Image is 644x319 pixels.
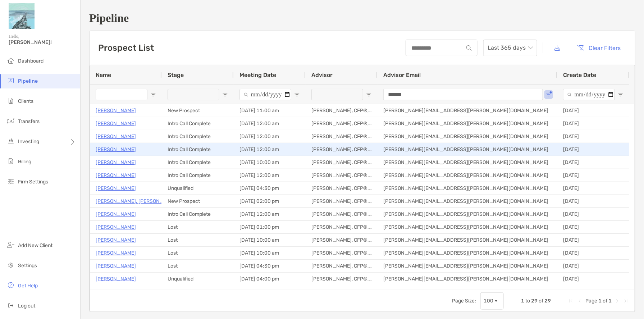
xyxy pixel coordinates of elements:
[557,195,629,208] div: [DATE]
[378,234,557,246] div: [PERSON_NAME][EMAIL_ADDRESS][PERSON_NAME][DOMAIN_NAME]
[162,195,234,208] div: New Prospect
[525,298,530,304] span: to
[234,130,306,143] div: [DATE] 12:00 am
[563,89,615,100] input: Create Date Filter Input
[162,182,234,195] div: Unqualified
[378,195,557,208] div: [PERSON_NAME][EMAIL_ADDRESS][PERSON_NAME][DOMAIN_NAME]
[572,40,626,56] button: Clear Filters
[557,169,629,182] div: [DATE]
[557,117,629,130] div: [DATE]
[306,273,378,285] div: [PERSON_NAME], CFP®, CFSLA
[563,72,596,78] span: Create Date
[546,92,552,97] button: Open Filter Menu
[6,137,15,145] img: investing icon
[18,58,44,64] span: Dashboard
[239,89,291,100] input: Meeting Date Filter Input
[96,274,136,283] a: [PERSON_NAME]
[234,156,306,169] div: [DATE] 10:00 am
[96,145,136,154] p: [PERSON_NAME]
[96,171,136,180] a: [PERSON_NAME]
[6,157,15,165] img: billing icon
[6,117,15,125] img: transfers icon
[378,260,557,272] div: [PERSON_NAME][EMAIL_ADDRESS][PERSON_NAME][DOMAIN_NAME]
[452,298,476,304] div: Page Size:
[557,156,629,169] div: [DATE]
[234,195,306,208] div: [DATE] 02:00 pm
[234,143,306,156] div: [DATE] 12:00 am
[6,261,15,269] img: settings icon
[378,273,557,285] div: [PERSON_NAME][EMAIL_ADDRESS][PERSON_NAME][DOMAIN_NAME]
[6,301,15,310] img: logout icon
[96,210,136,219] p: [PERSON_NAME]
[306,104,378,117] div: [PERSON_NAME], CFP®, CFSLA
[96,236,136,245] a: [PERSON_NAME]
[557,143,629,156] div: [DATE]
[96,132,136,141] p: [PERSON_NAME]
[89,12,635,25] h1: Pipeline
[96,72,111,78] span: Name
[6,177,15,186] img: firm-settings icon
[306,208,378,220] div: [PERSON_NAME], CFP®, CFSLA
[168,72,184,78] span: Stage
[480,292,504,310] div: Page Size
[366,92,372,97] button: Open Filter Menu
[18,138,39,145] span: Investing
[96,197,179,206] p: [PERSON_NAME]. [PERSON_NAME]
[378,169,557,182] div: [PERSON_NAME][EMAIL_ADDRESS][PERSON_NAME][DOMAIN_NAME]
[96,249,136,258] a: [PERSON_NAME]
[306,143,378,156] div: [PERSON_NAME], CFP®, CFSLA
[557,221,629,233] div: [DATE]
[162,221,234,233] div: Lost
[615,298,620,304] div: Next Page
[306,247,378,259] div: [PERSON_NAME], CFP®, CFSLA
[96,158,136,167] p: [PERSON_NAME]
[18,78,38,84] span: Pipeline
[162,104,234,117] div: New Prospect
[6,56,15,65] img: dashboard icon
[18,242,52,249] span: Add New Client
[378,208,557,220] div: [PERSON_NAME][EMAIL_ADDRESS][PERSON_NAME][DOMAIN_NAME]
[18,98,33,104] span: Clients
[383,89,543,100] input: Advisor Email Filter Input
[18,283,38,289] span: Get Help
[96,184,136,193] a: [PERSON_NAME]
[162,247,234,259] div: Lost
[162,234,234,246] div: Lost
[306,182,378,195] div: [PERSON_NAME], CFP®, CFSLA
[98,43,154,53] h3: Prospect List
[568,298,574,304] div: First Page
[598,298,602,304] span: 1
[466,45,472,51] img: input icon
[18,303,35,309] span: Log out
[557,273,629,285] div: [DATE]
[162,208,234,220] div: Intro Call Complete
[378,117,557,130] div: [PERSON_NAME][EMAIL_ADDRESS][PERSON_NAME][DOMAIN_NAME]
[96,223,136,232] a: [PERSON_NAME]
[239,72,276,78] span: Meeting Date
[96,106,136,115] a: [PERSON_NAME]
[234,221,306,233] div: [DATE] 01:00 pm
[557,260,629,272] div: [DATE]
[162,169,234,182] div: Intro Call Complete
[557,130,629,143] div: [DATE]
[6,241,15,249] img: add_new_client icon
[18,179,48,185] span: Firm Settings
[378,130,557,143] div: [PERSON_NAME][EMAIL_ADDRESS][PERSON_NAME][DOMAIN_NAME]
[623,298,629,304] div: Last Page
[234,104,306,117] div: [DATE] 11:00 am
[521,298,524,304] span: 1
[162,117,234,130] div: Intro Call Complete
[6,281,15,290] img: get-help icon
[378,247,557,259] div: [PERSON_NAME][EMAIL_ADDRESS][PERSON_NAME][DOMAIN_NAME]
[162,273,234,285] div: Unqualified
[378,104,557,117] div: [PERSON_NAME][EMAIL_ADDRESS][PERSON_NAME][DOMAIN_NAME]
[96,261,136,270] a: [PERSON_NAME]
[96,119,136,128] a: [PERSON_NAME]
[234,234,306,246] div: [DATE] 10:00 am
[608,298,612,304] span: 1
[306,156,378,169] div: [PERSON_NAME], CFP®, CFSLA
